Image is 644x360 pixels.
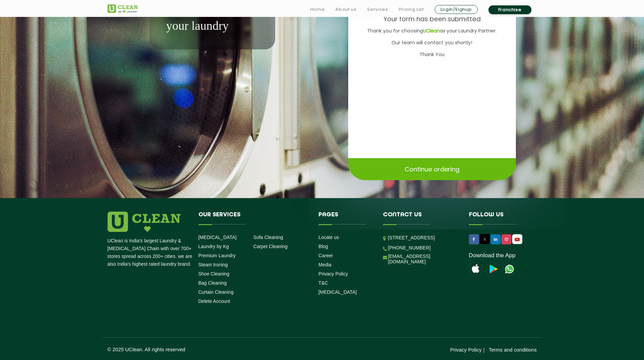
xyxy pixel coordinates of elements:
img: UClean Laundry and Dry Cleaning [503,262,516,276]
a: [PHONE_NUMBER] [388,245,431,250]
a: Terms and conditions [489,347,537,353]
p: Thank you for choosing as your Laundry Partner. Our team will contact you shortly! Thank You [363,25,501,61]
p: UClean is India's largest Laundry & [MEDICAL_DATA] Chain with over 700+ stores spread across 200+... [108,237,193,268]
a: Pricing List [399,5,424,14]
a: Media [318,262,331,267]
img: UClean Laundry and Dry Cleaning [108,4,138,13]
p: [STREET_ADDRESS] [388,234,459,242]
a: Bag Cleaning [198,280,227,286]
a: Privacy Policy [318,271,348,277]
a: Home [310,5,325,14]
h4: Follow us [469,212,528,224]
a: Privacy Policy [450,347,481,353]
p: © 2025 UClean. All rights reserved [108,346,322,352]
a: [EMAIL_ADDRESS][DOMAIN_NAME] [388,254,459,264]
img: apple-icon.png [469,262,482,276]
a: Premium Laundry [198,253,236,258]
a: Locate us [318,235,339,240]
a: Franchise [488,5,531,14]
h4: Contact us [383,212,459,224]
p: Continue ordering [405,163,459,175]
h4: Pages [318,212,373,224]
a: T&C [318,280,328,286]
a: [MEDICAL_DATA] [318,289,357,295]
img: playstoreicon.png [486,262,499,276]
h4: Our Services [198,212,309,224]
img: UClean Laundry and Dry Cleaning [513,236,522,243]
a: Laundry by Kg [198,244,229,249]
b: Your form has been submitted [383,15,481,24]
a: [MEDICAL_DATA] [198,235,237,240]
a: Career [318,253,333,258]
a: Services [367,5,388,14]
a: Shoe Cleaning [198,271,230,277]
a: Blog [318,244,328,249]
a: Delete Account [198,298,230,304]
a: Login/Signup [435,5,478,14]
a: Curtain Cleaning [198,289,234,295]
img: logo.png [108,212,181,232]
b: UClean [423,27,440,34]
a: Carpet Cleaning [253,244,287,249]
a: Sofa Cleaning [253,235,283,240]
a: Steam Ironing [198,262,228,267]
a: Download the App [469,252,516,259]
a: About us [335,5,356,14]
